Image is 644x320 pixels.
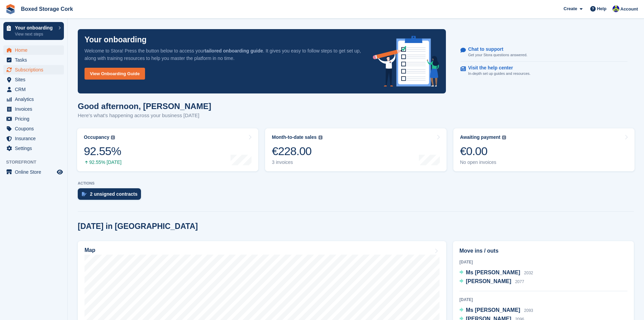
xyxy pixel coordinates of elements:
span: Pricing [15,114,55,124]
a: Preview store [56,168,64,176]
a: Boxed Storage Cork [18,3,76,15]
img: onboarding-info-6c161a55d2c0e0a8cae90662b2fe09162a5109e8cc188191df67fb4f79e88e88.svg [373,36,439,87]
span: Analytics [15,94,55,104]
a: View Onboarding Guide [85,68,145,80]
a: menu [3,114,64,124]
p: Chat to support [468,46,522,52]
a: Your onboarding View next steps [3,22,64,40]
a: Month-to-date sales €228.00 3 invoices [265,128,446,171]
p: ACTIONS [78,181,634,186]
h2: Map [85,247,95,253]
p: Get your Stora questions answered. [468,52,527,58]
span: Create [564,5,577,12]
span: Insurance [15,134,55,143]
span: Online Store [15,167,55,177]
img: icon-info-grey-7440780725fd019a000dd9b08b2336e03edf1995a4989e88bcd33f0948082b44.svg [502,135,506,140]
a: menu [3,167,64,177]
span: Ms [PERSON_NAME] [466,307,520,313]
div: Month-to-date sales [272,134,316,140]
span: Subscriptions [15,65,55,74]
div: 2 unsigned contracts [90,191,138,197]
a: menu [3,45,64,55]
div: €0.00 [460,144,506,158]
p: View next steps [15,31,55,37]
div: Occupancy [84,134,109,140]
span: Home [15,45,55,55]
a: menu [3,124,64,133]
a: menu [3,65,64,74]
img: icon-info-grey-7440780725fd019a000dd9b08b2336e03edf1995a4989e88bcd33f0948082b44.svg [318,135,323,140]
strong: tailored onboarding guide [205,48,263,54]
h2: [DATE] in [GEOGRAPHIC_DATA] [78,222,198,231]
a: Ms [PERSON_NAME] 2032 [459,269,533,277]
span: Settings [15,144,55,153]
span: Coupons [15,124,55,133]
div: [DATE] [459,259,627,265]
a: menu [3,104,64,114]
div: [DATE] [459,297,627,303]
span: Invoices [15,104,55,114]
span: [PERSON_NAME] [466,278,511,284]
h2: Move ins / outs [459,247,627,255]
img: contract_signature_icon-13c848040528278c33f63329250d36e43548de30e8caae1d1a13099fd9432cc5.svg [82,192,87,196]
a: 2 unsigned contracts [78,188,144,203]
div: 3 invoices [272,159,322,165]
p: Visit the help center [468,65,525,71]
span: Account [620,6,638,13]
a: menu [3,94,64,104]
img: stora-icon-8386f47178a22dfd0bd8f6a31ec36ba5ce8667c1dd55bd0f319d3a0aa187defe.svg [5,4,16,14]
a: menu [3,75,64,84]
a: menu [3,85,64,94]
span: Tasks [15,55,55,65]
a: Chat to support Get your Stora questions answered. [460,43,627,62]
a: menu [3,134,64,143]
span: Storefront [6,159,67,166]
a: menu [3,55,64,65]
p: Here's what's happening across your business [DATE] [78,112,211,120]
span: CRM [15,85,55,94]
a: menu [3,144,64,153]
p: In-depth set up guides and resources. [468,71,531,77]
a: Visit the help center In-depth set up guides and resources. [460,62,627,80]
span: 2093 [524,308,533,313]
span: Ms [PERSON_NAME] [466,270,520,275]
div: No open invoices [460,159,506,165]
p: Your onboarding [85,36,147,44]
a: Awaiting payment €0.00 No open invoices [453,128,635,171]
span: 2032 [524,271,533,275]
span: 2077 [515,279,524,284]
a: Ms [PERSON_NAME] 2093 [459,306,533,315]
h1: Good afternoon, [PERSON_NAME] [78,102,211,111]
img: icon-info-grey-7440780725fd019a000dd9b08b2336e03edf1995a4989e88bcd33f0948082b44.svg [111,135,115,140]
span: Help [597,5,606,12]
div: Awaiting payment [460,134,501,140]
div: €228.00 [272,144,322,158]
p: Welcome to Stora! Press the button below to access your . It gives you easy to follow steps to ge... [85,47,362,62]
img: Vincent [613,5,619,12]
p: Your onboarding [15,25,55,30]
div: 92.55% [DATE] [84,159,121,165]
a: [PERSON_NAME] 2077 [459,277,524,286]
span: Sites [15,75,55,84]
div: 92.55% [84,144,121,158]
a: Occupancy 92.55% 92.55% [DATE] [77,128,258,171]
